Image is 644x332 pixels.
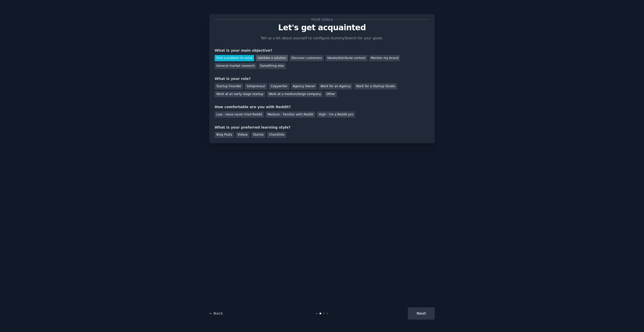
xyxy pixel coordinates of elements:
div: Ideate/distribute content [326,55,367,61]
div: Work at a medium/large company [267,91,323,98]
span: Your goals [310,17,334,22]
a: ← Back [209,311,223,315]
div: Something else [258,63,286,69]
div: Stories [251,132,265,138]
p: Let's get acquainted [215,23,429,32]
div: Startup Founder [215,83,243,89]
div: High - I'm a Reddit pro [317,111,355,118]
div: Find a problem to solve [215,55,254,61]
div: Medium - Familiar with Reddit [266,111,315,118]
div: Work for a Startup Studio [354,83,397,89]
div: What is your role? [215,76,429,81]
div: Videos [236,132,250,138]
div: Solopreneur [245,83,267,89]
div: How comfortable are you with Reddit? [215,104,429,110]
div: Copywriter [269,83,289,89]
div: Other [325,91,337,98]
div: Work at an early stage startup [215,91,265,98]
div: What is your preferred learning style? [215,125,429,130]
div: Low - Have never tried Reddit [215,111,264,118]
div: Discover customers [290,55,324,61]
div: Agency Owner [291,83,317,89]
div: What is your main objective? [215,48,429,53]
p: Tell us a bit about yourself to configure GummySearch for your goals. [259,36,385,41]
div: Checklists [267,132,286,138]
div: Validate a solution [256,55,288,61]
div: Blog Posts [215,132,234,138]
div: Monitor my brand [369,55,400,61]
div: General market research [215,63,257,69]
div: Work for an Agency [319,83,352,89]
